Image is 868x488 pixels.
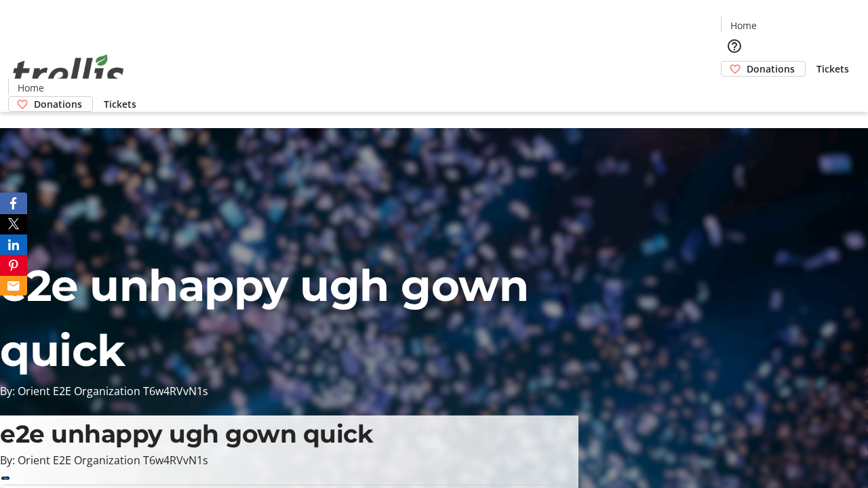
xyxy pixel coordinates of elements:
img: Orient E2E Organization T6w4RVvN1s's Logo [8,39,129,107]
a: Donations [8,96,93,112]
button: Help [721,33,748,60]
a: Home [722,18,765,33]
button: Cart [721,77,748,104]
span: Donations [34,97,82,111]
span: Tickets [816,62,849,76]
span: Donations [747,62,795,76]
a: Tickets [806,62,860,76]
span: Home [730,18,757,33]
a: Donations [721,61,806,77]
span: Tickets [104,97,136,111]
a: Home [9,81,52,95]
a: Tickets [93,97,147,111]
span: Home [18,81,44,95]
